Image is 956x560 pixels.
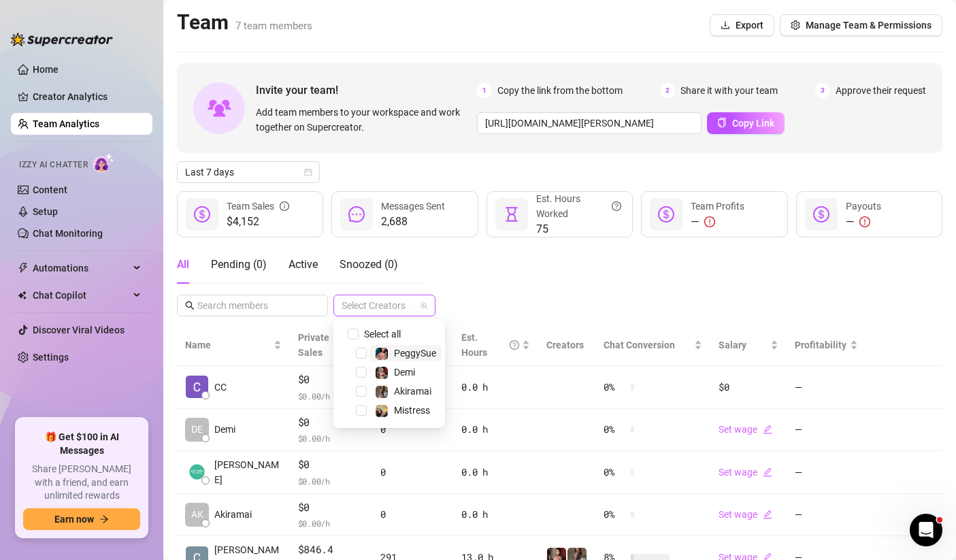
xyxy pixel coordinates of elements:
[538,325,595,366] th: Creators
[380,507,445,522] div: 0
[381,214,445,230] span: 2,688
[719,340,746,350] span: Salary
[815,83,830,98] span: 3
[394,386,431,397] span: Akiramai
[23,431,140,457] span: 🎁 Get $100 in AI Messages
[177,257,189,273] div: All
[660,83,675,98] span: 2
[186,461,208,483] img: Giada Migliavac…
[348,206,365,223] span: message
[356,405,367,416] span: Select tree node
[185,301,195,310] span: search
[704,216,715,227] span: exclamation-circle
[604,340,675,350] span: Chat Conversion
[194,206,210,223] span: dollar-circle
[504,206,520,223] span: hourglass
[33,228,103,239] a: Chat Monitoring
[691,201,744,212] span: Team Profits
[214,507,252,522] span: Akiramai
[33,64,59,75] a: Home
[461,422,530,437] div: 0.0 h
[289,258,318,271] span: Active
[177,10,312,35] h2: Team
[298,542,365,558] span: $846.4
[420,301,428,310] span: team
[763,510,772,519] span: edit
[191,422,203,437] span: DE
[795,340,846,350] span: Profitability
[536,191,621,221] div: Est. Hours Worked
[806,20,932,31] span: Manage Team & Permissions
[680,83,778,98] span: Share it with your team
[33,86,142,108] a: Creator Analytics
[33,352,69,363] a: Settings
[298,389,365,403] span: $ 0.00 /h
[298,474,365,488] span: $ 0.00 /h
[719,509,772,520] a: Set wageedit
[787,366,866,409] td: —
[846,214,881,230] div: —
[298,516,365,530] span: $ 0.00 /h
[736,20,763,31] span: Export
[376,405,388,417] img: Mistress
[33,284,129,306] span: Chat Copilot
[380,465,445,480] div: 0
[298,414,365,431] span: $0
[186,376,208,398] img: CC
[19,159,88,171] span: Izzy AI Chatter
[23,508,140,530] button: Earn nowarrow-right
[298,431,365,445] span: $ 0.00 /h
[298,499,365,516] span: $0
[813,206,829,223] span: dollar-circle
[846,201,881,212] span: Payouts
[691,214,744,230] div: —
[707,112,785,134] button: Copy Link
[510,330,519,360] span: question-circle
[33,257,129,279] span: Automations
[356,348,367,359] span: Select tree node
[23,463,140,503] span: Share [PERSON_NAME] with a friend, and earn unlimited rewards
[256,82,477,99] span: Invite your team!
[304,168,312,176] span: calendar
[604,380,625,395] span: 0 %
[376,386,388,398] img: Akiramai
[11,33,113,46] img: logo-BBDzfeDw.svg
[394,348,436,359] span: PeggySue
[376,367,388,379] img: Demi
[177,325,290,366] th: Name
[214,422,235,437] span: Demi
[497,83,623,98] span: Copy the link from the bottom
[461,380,530,395] div: 0.0 h
[658,206,674,223] span: dollar-circle
[185,162,312,182] span: Last 7 days
[33,325,125,335] a: Discover Viral Videos
[721,20,730,30] span: download
[763,425,772,434] span: edit
[394,367,415,378] span: Demi
[54,514,94,525] span: Earn now
[461,330,519,360] div: Est. Hours
[227,214,289,230] span: $4,152
[211,257,267,273] div: Pending ( 0 )
[859,216,870,227] span: exclamation-circle
[719,467,772,478] a: Set wageedit
[376,348,388,360] img: PeggySue
[787,494,866,537] td: —
[359,327,406,342] span: Select all
[298,332,329,358] span: Private Sales
[18,291,27,300] img: Chat Copilot
[93,153,114,173] img: AI Chatter
[99,514,109,524] span: arrow-right
[227,199,289,214] div: Team Sales
[604,507,625,522] span: 0 %
[33,184,67,195] a: Content
[214,457,282,487] span: [PERSON_NAME]
[381,201,445,212] span: Messages Sent
[717,118,727,127] span: copy
[719,424,772,435] a: Set wageedit
[298,372,365,388] span: $0
[298,457,365,473] span: $0
[256,105,472,135] span: Add team members to your workspace and work together on Supercreator.
[787,451,866,494] td: —
[732,118,774,129] span: Copy Link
